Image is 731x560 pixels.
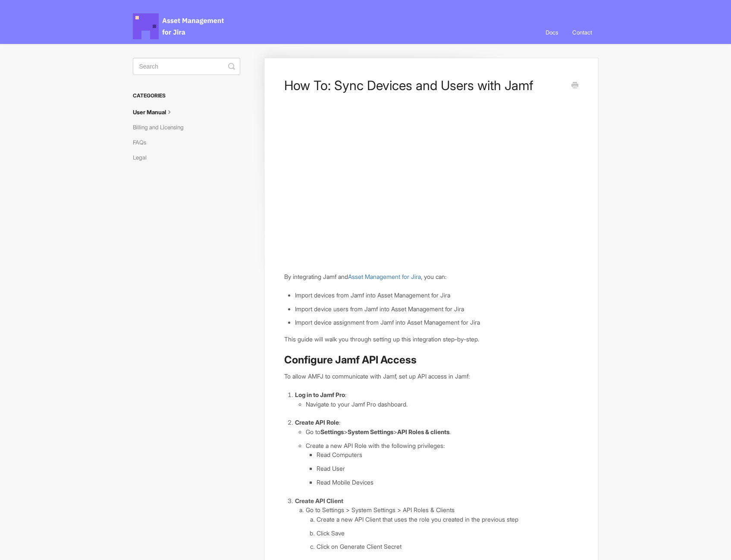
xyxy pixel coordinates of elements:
[133,135,153,149] a: FAQs
[295,318,578,327] li: Import device assignment from Jamf into Asset Management for Jira
[295,390,578,409] li: :
[133,58,240,75] input: Search
[284,353,578,367] h2: Configure Jamf API Access
[397,428,449,435] strong: API Roles & clients
[306,427,578,437] li: Go to > > .
[284,335,578,344] p: This guide will walk you through setting up this integration step-by-step.
[133,105,180,119] a: User Manual
[133,88,240,103] h3: Categories
[317,464,578,473] li: Read User
[295,419,339,426] strong: Create API Role
[295,291,578,300] li: Import devices from Jamf into Asset Management for Jira
[317,450,578,460] li: Read Computers
[317,529,578,538] li: Click Save
[320,428,344,435] strong: Settings
[317,478,578,487] li: Read Mobile Devices
[133,13,225,39] span: Asset Management for Jira Docs
[348,428,393,435] strong: System Settings
[348,273,421,280] a: Asset Management for Jira
[133,120,190,134] a: Billing and Licensing
[571,81,578,91] a: Print this Article
[295,391,345,398] strong: Log in to Jamf Pro
[306,505,578,551] li: Go to Settings > System Settings > API Roles & Clients
[295,497,343,504] b: Create API Client
[284,272,578,282] p: By integrating Jamf and , you can:
[317,542,578,551] li: Click on Generate Client Secret
[295,304,578,314] li: Import device users from Jamf into Asset Management for Jira
[539,21,565,44] a: Docs
[306,441,578,487] li: Create a new API Role with the following privileges:
[295,418,578,487] li: :
[133,150,153,164] a: Legal
[306,400,578,409] li: Navigate to your Jamf Pro dashboard.
[284,372,578,381] p: To allow AMFJ to communicate with Jamf, set up API access in Jamf:
[284,78,565,93] h1: How To: Sync Devices and Users with Jamf
[566,21,599,44] a: Contact
[317,515,578,524] li: Create a new API Client that uses the role you created in the previous step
